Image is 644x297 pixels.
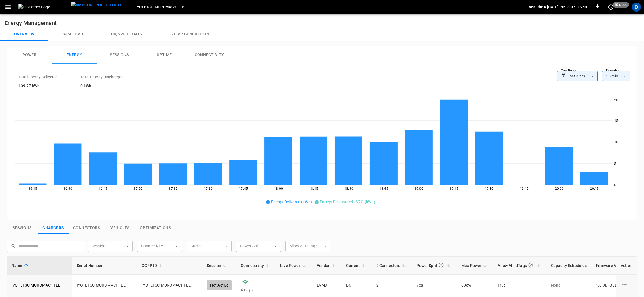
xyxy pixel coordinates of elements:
tspan: 19:00 [414,187,423,191]
tspan: 18:45 [379,187,388,191]
button: show latest charge points [38,222,69,234]
span: Vendor [317,262,337,269]
span: OCPP ID [142,262,164,269]
tspan: 19:15 [450,187,459,191]
td: - [276,275,312,296]
th: Capacity Schedules [547,257,591,275]
tspan: 18:00 [274,187,283,191]
tspan: 15 [614,119,618,123]
button: show latest vehicles [105,222,135,234]
div: profile-icon [632,3,641,12]
span: Max Power [461,262,489,269]
tspan: 17:30 [204,187,213,191]
td: 2 [372,275,412,296]
td: IYOTETSU-MUROMACHI-LEFT [137,275,202,296]
button: Connectivity [187,46,232,64]
th: Serial Number [72,257,137,275]
td: True [493,275,546,296]
span: Power Split [416,260,452,271]
tspan: 16:45 [98,187,107,191]
div: charge point options [621,281,632,289]
img: Customer Logo [18,4,69,10]
button: show latest connectors [69,222,105,234]
tspan: 20:15 [590,187,599,191]
tspan: 10 [614,140,618,144]
button: Energy [52,46,97,64]
a: IYOTETSU-MUROMACHI-LEFT [12,282,65,288]
span: Iyotetsu-Muromachi [135,4,178,10]
p: Total Energy Delivered [19,74,58,80]
tspan: 19:30 [485,187,494,191]
td: IYOTETSU-MUROMACHI-LEFT [72,275,137,296]
div: 15 min [602,71,630,81]
button: Solar generation [156,28,223,41]
label: Resolution [606,68,620,73]
span: 10 s ago [613,2,629,8]
button: Uptime [142,46,187,64]
h6: 0 kWh [80,83,123,89]
img: ampcontrol.io logo [71,2,121,9]
p: Total Energy Discharged [80,74,123,80]
tspan: 19:45 [520,187,529,191]
span: Firmware Version [596,262,635,269]
tspan: 16:15 [28,187,37,191]
span: Energy Discharged - V2G (kWh) [320,200,375,204]
button: show latest sessions [7,222,38,234]
td: 80 kW [457,275,493,296]
tspan: 20:00 [555,187,564,191]
th: Action [616,257,637,275]
button: set refresh interval [606,3,615,12]
span: Allow All IdTags [498,260,542,271]
span: Live Power [280,262,308,269]
span: Connectivity [241,262,271,269]
tspan: 18:15 [309,187,318,191]
tspan: 17:00 [133,187,142,191]
span: Name [12,262,30,269]
td: EVMJ [312,275,342,296]
td: 1.0.3D_QVD [591,275,640,296]
tspan: 17:15 [169,187,178,191]
tspan: 18:30 [344,187,353,191]
tspan: 17:45 [239,187,248,191]
button: Baseload [48,28,97,41]
label: Time Range [561,68,577,73]
tspan: 16:30 [64,187,72,191]
h6: 139.27 kWh [19,83,58,89]
div: Not Active [207,280,232,290]
td: DC [342,275,372,296]
p: [DATE] 20:18:07 +09:00 [547,4,588,10]
button: Power [7,46,52,64]
span: # Connectors [376,262,408,269]
tspan: 0 [614,183,616,187]
p: Local time [527,4,546,10]
tspan: 5 [614,162,616,166]
p: None [551,282,587,288]
span: Session [207,262,228,269]
button: Iyotetsu-Muromachi [133,2,187,13]
tspan: 20 [614,98,618,102]
span: Energy Delivered (kWh) [271,200,312,204]
div: Last 4 hrs [567,71,598,81]
span: Current [346,262,367,269]
button: show latest optimizations [135,222,175,234]
td: Yes [412,275,457,296]
p: 4 days [241,287,271,293]
button: Dr/V2G events [97,28,156,41]
button: Sessions [97,46,142,64]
